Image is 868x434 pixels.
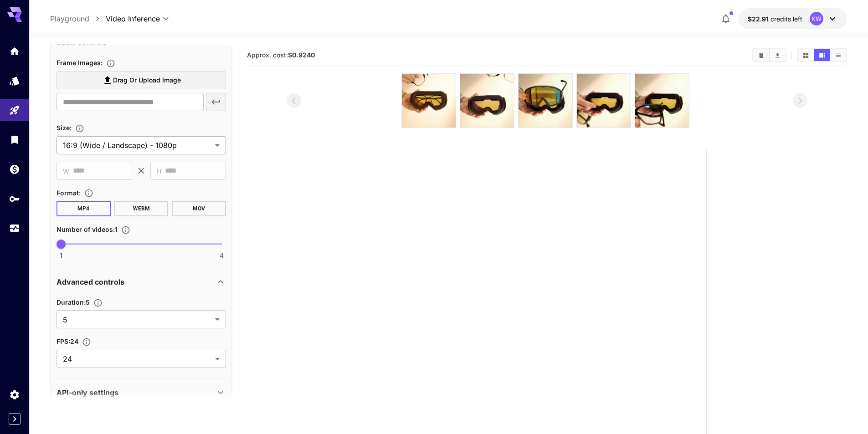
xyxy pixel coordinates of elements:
span: Frame Images : [56,59,103,66]
span: 24 [63,353,211,364]
button: Adjust the dimensions of the generated image by specifying its width and height in pixels, or sel... [72,124,88,133]
button: Download All [770,49,786,61]
span: H [157,166,161,176]
button: Show media in list view [830,49,846,61]
b: $0.9240 [288,51,315,59]
div: Library [9,134,20,145]
img: eAAAAAASUVORK5CYII= [519,74,572,128]
button: Choose the file format for the output video. [81,189,97,198]
button: Clear All [753,49,769,61]
div: API-only settings [56,382,226,403]
div: KW [810,12,823,26]
span: 16:9 (Wide / Landscape) - 1080p [63,140,211,151]
div: Models [9,75,20,87]
div: Settings [9,389,20,400]
span: Format : [56,189,81,197]
div: Show media in grid viewShow media in video viewShow media in list view [797,48,847,62]
label: Drag or upload image [56,71,226,90]
span: FPS : 24 [56,337,78,345]
button: Upload frame images. [103,59,119,68]
p: Advanced controls [56,276,124,287]
button: Set the number of duration [90,298,106,307]
img: AAAABklEQVQDAGtG17QsJ85TAAAAAElFTkSuQmCC [577,74,631,128]
span: 4 [220,251,224,260]
button: MP4 [56,201,111,216]
div: $22.90729 [748,14,802,24]
p: API-only settings [56,387,118,398]
button: Set the fps [78,337,95,347]
span: credits left [770,15,802,23]
span: 5 [63,314,211,325]
button: Specify how many videos to generate in a single request. Each video generation will be charged se... [118,225,134,235]
button: Show media in video view [814,49,830,61]
span: Size : [56,124,72,132]
img: 8Lnv+YAAAAGSURBVAMA5OPn8OhZRM8AAAAASUVORK5CYII= [402,74,456,128]
button: WEBM [114,201,169,216]
button: Show media in grid view [798,49,814,61]
span: W [63,166,69,176]
img: 4WRWMQAAAAZJREFUAwCMFtLS0pWpSgAAAABJRU5ErkJggg== [460,74,514,128]
span: Duration : 5 [56,298,90,306]
button: Expand sidebar [9,413,21,425]
div: API Keys [9,193,20,204]
span: Video Inference [106,13,160,24]
img: 5ViZMoAAAAGSURBVAMAdM6t9R9wI9gAAAAASUVORK5CYII= [635,74,689,128]
button: $22.90729KW [739,8,847,29]
a: Playground [50,13,89,24]
span: 1 [60,251,62,260]
div: Home [9,46,20,57]
div: Playground [9,105,20,116]
span: $22.91 [748,15,770,23]
span: Approx. cost: [247,51,315,59]
div: Advanced controls [56,271,226,293]
span: Number of videos : 1 [56,225,118,233]
div: Clear AllDownload All [752,48,786,62]
div: Usage [9,223,20,234]
div: Wallet [9,163,20,175]
span: Drag or upload image [113,75,181,86]
nav: breadcrumb [50,13,106,24]
button: MOV [172,201,226,216]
